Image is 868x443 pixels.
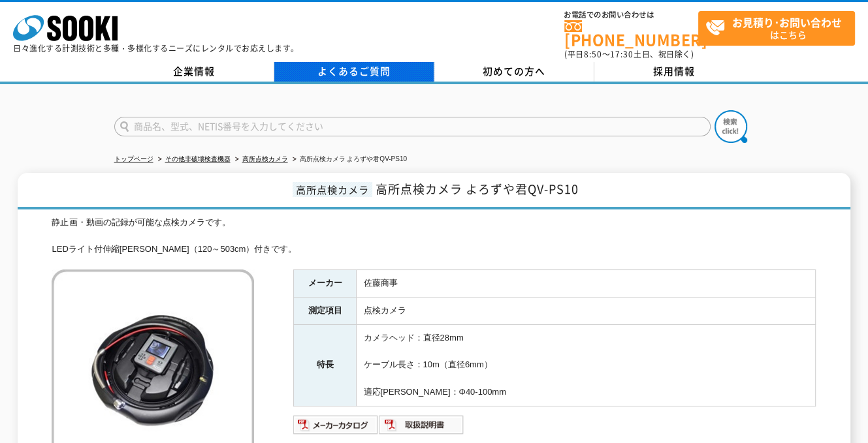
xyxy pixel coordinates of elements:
[698,11,855,46] a: お見積り･お問い合わせはこちら
[564,48,694,60] span: (平日 ～ 土日、祝日除く)
[52,216,816,256] div: 静止画・動画の記録が可能な点検カメラです。 LEDライト付伸縮[PERSON_NAME]（120～503cm）付きです。
[705,12,854,44] span: はこちら
[434,62,594,82] a: 初めての方へ
[114,62,274,82] a: 企業情報
[294,324,357,406] th: 特長
[564,20,698,47] a: [PHONE_NUMBER]
[610,48,634,60] span: 17:30
[293,182,372,197] span: 高所点検カメラ
[290,153,407,166] li: 高所点検カメラ よろずや君QV-PS10
[293,423,379,433] a: メーカーカタログ
[483,64,545,78] span: 初めての方へ
[564,11,698,19] span: お電話でのお問い合わせは
[357,298,816,325] td: 点検カメラ
[293,414,379,435] img: メーカーカタログ
[294,270,357,298] th: メーカー
[379,423,464,433] a: 取扱説明書
[13,44,299,52] p: 日々進化する計測技術と多種・多様化するニーズにレンタルでお応えします。
[715,110,747,143] img: btn_search.png
[732,14,842,30] strong: お見積り･お問い合わせ
[376,180,579,198] span: 高所点検カメラ よろずや君QV-PS10
[379,414,464,435] img: 取扱説明書
[242,155,288,162] a: 高所点検カメラ
[294,298,357,325] th: 測定項目
[357,270,816,298] td: 佐藤商事
[114,155,153,162] a: トップページ
[165,155,231,162] a: その他非破壊検査機器
[274,62,434,82] a: よくあるご質問
[594,62,754,82] a: 採用情報
[357,324,816,406] td: カメラヘッド：直径28mm ケーブル長さ：10m（直径6mm） 適応[PERSON_NAME]：Φ40-100mm
[114,117,711,136] input: 商品名、型式、NETIS番号を入力してください
[584,48,602,60] span: 8:50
